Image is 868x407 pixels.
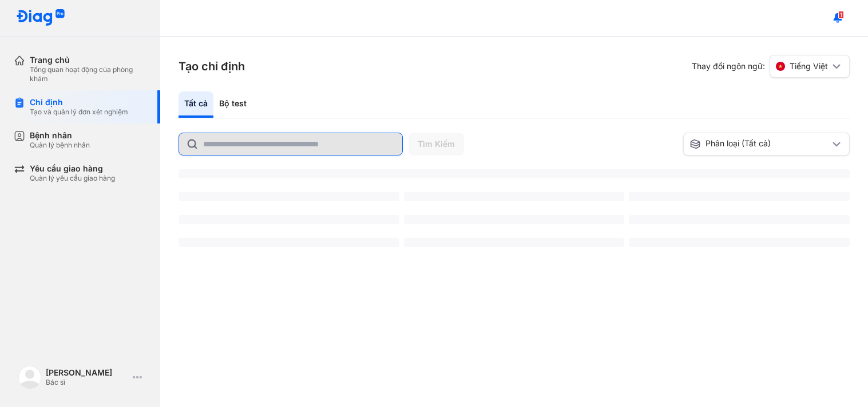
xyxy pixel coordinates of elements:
div: Tất cả [179,91,213,118]
div: [PERSON_NAME] [46,368,128,378]
span: 1 [838,11,844,19]
div: Bộ test [213,91,252,118]
div: Thay đổi ngôn ngữ: [692,55,850,78]
span: ‌ [404,238,625,247]
span: ‌ [179,215,399,224]
span: ‌ [629,192,850,201]
span: ‌ [179,169,850,178]
span: ‌ [179,192,399,201]
div: Trang chủ [30,55,146,65]
div: Quản lý bệnh nhân [30,141,90,150]
div: Tạo và quản lý đơn xét nghiệm [30,107,128,117]
span: ‌ [404,192,625,201]
h3: Tạo chỉ định [179,58,245,74]
div: Tổng quan hoạt động của phòng khám [30,65,146,83]
button: Tìm Kiếm [409,133,464,155]
div: Bác sĩ [46,378,128,387]
img: logo [18,366,41,389]
div: Quản lý yêu cầu giao hàng [30,174,115,183]
img: logo [16,9,65,27]
span: ‌ [629,238,850,247]
div: Bệnh nhân [30,130,90,141]
div: Yêu cầu giao hàng [30,163,115,174]
span: ‌ [404,215,625,224]
div: Chỉ định [30,97,128,107]
span: ‌ [629,215,850,224]
span: ‌ [179,238,399,247]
